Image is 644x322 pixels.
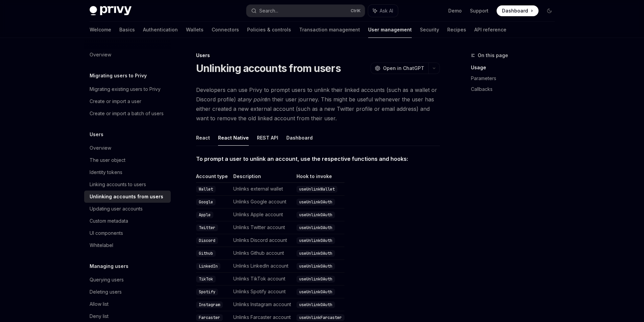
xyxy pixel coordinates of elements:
[231,221,294,234] td: Unlinks Twitter account
[368,5,398,17] button: Ask AI
[196,186,216,193] code: Wallet
[119,22,135,38] a: Basics
[90,85,161,93] div: Migrating existing users to Privy
[90,51,111,59] div: Overview
[90,241,113,249] div: Whitelabel
[420,22,439,38] a: Security
[84,191,171,203] a: Unlinking accounts from users
[471,73,560,84] a: Parameters
[212,22,239,38] a: Connectors
[90,193,163,201] div: Unlinking accounts from users
[90,144,111,152] div: Overview
[84,49,171,61] a: Overview
[231,260,294,273] td: Unlinks LinkedIn account
[196,314,223,321] code: Farcaster
[84,83,171,95] a: Migrating existing users to Privy
[196,289,218,295] code: Spotify
[247,22,291,38] a: Policies & controls
[231,286,294,298] td: Unlinks Spotify account
[474,22,506,38] a: API reference
[196,224,218,231] code: Twitter
[259,7,278,15] div: Search...
[296,276,335,282] code: useUnlinkOAuth
[90,262,128,270] h5: Managing users
[90,6,132,16] img: dark logo
[286,130,313,146] button: Dashboard
[471,84,560,95] a: Callbacks
[218,130,249,146] button: React Native
[231,298,294,311] td: Unlinks Instagram account
[90,109,164,118] div: Create or import a batch of users
[296,314,344,321] code: useUnlinkFarcaster
[497,5,539,16] a: Dashboard
[231,208,294,221] td: Unlinks Apple account
[296,289,335,295] code: useUnlinkOAuth
[296,199,335,205] code: useUnlinkOAuth
[231,247,294,260] td: Unlinks Github account
[380,7,393,14] span: Ask AI
[196,155,408,162] strong: To prompt a user to unlink an account, use the respective functions and hooks:
[90,168,122,176] div: Identity tokens
[448,7,462,14] a: Demo
[90,217,128,225] div: Custom metadata
[196,301,223,308] code: Instagram
[90,72,147,80] h5: Migrating users to Privy
[196,173,231,183] th: Account type
[296,263,335,270] code: useUnlinkOAuth
[90,180,146,189] div: Linking accounts to users
[368,22,412,38] a: User management
[196,250,216,257] code: Github
[502,7,528,14] span: Dashboard
[84,298,171,310] a: Allow list
[196,130,210,146] button: React
[447,22,466,38] a: Recipes
[90,288,122,296] div: Deleting users
[84,142,171,154] a: Overview
[90,130,103,139] h5: Users
[186,22,204,38] a: Wallets
[196,212,213,218] code: Apple
[90,205,143,213] div: Updating user accounts
[231,234,294,247] td: Unlinks Discord account
[84,166,171,178] a: Identity tokens
[84,227,171,239] a: UI components
[296,186,337,193] code: useUnlinkWallet
[296,212,335,218] code: useUnlinkOAuth
[84,107,171,120] a: Create or import a batch of users
[90,97,141,105] div: Create or import a user
[296,301,335,308] code: useUnlinkOAuth
[90,312,109,320] div: Deny list
[84,95,171,107] a: Create or import a user
[84,274,171,286] a: Querying users
[383,65,424,72] span: Open in ChatGPT
[296,224,335,231] code: useUnlinkOAuth
[196,263,220,270] code: LinkedIn
[544,5,555,16] button: Toggle dark mode
[294,173,344,183] th: Hook to invoke
[257,130,278,146] button: REST API
[196,276,216,282] code: TikTok
[196,85,440,123] span: Developers can use Privy to prompt users to unlink their linked accounts (such as a wallet or Dis...
[231,173,294,183] th: Description
[84,215,171,227] a: Custom metadata
[371,63,428,74] button: Open in ChatGPT
[296,250,335,257] code: useUnlinkOAuth
[84,178,171,191] a: Linking accounts to users
[196,237,218,244] code: Discord
[90,22,111,38] a: Welcome
[196,62,341,74] h1: Unlinking accounts from users
[231,183,294,196] td: Unlinks external wallet
[143,22,178,38] a: Authentication
[470,7,488,14] a: Support
[84,203,171,215] a: Updating user accounts
[299,22,360,38] a: Transaction management
[84,286,171,298] a: Deleting users
[351,8,361,14] span: Ctrl K
[196,199,216,205] code: Google
[90,156,125,164] div: The user object
[478,51,508,59] span: On this page
[84,239,171,251] a: Whitelabel
[231,273,294,286] td: Unlinks TikTok account
[231,196,294,208] td: Unlinks Google account
[84,154,171,166] a: The user object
